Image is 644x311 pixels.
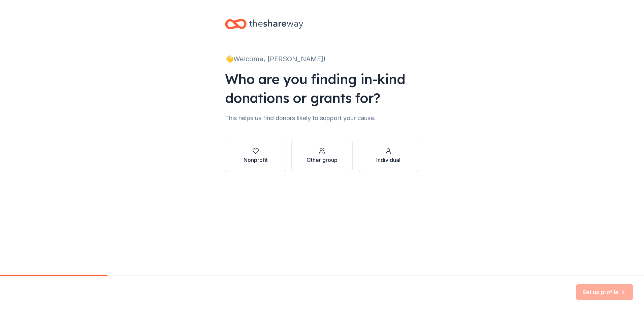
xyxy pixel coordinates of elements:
button: Other group [291,140,352,172]
div: Other group [307,156,337,164]
div: Nonprofit [244,156,268,164]
button: Individual [358,140,419,172]
div: Who are you finding in-kind donations or grants for? [225,70,419,107]
div: Individual [376,156,400,164]
button: Nonprofit [225,140,286,172]
div: 👋 Welcome, [PERSON_NAME]! [225,54,419,64]
div: This helps us find donors likely to support your cause. [225,113,419,124]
